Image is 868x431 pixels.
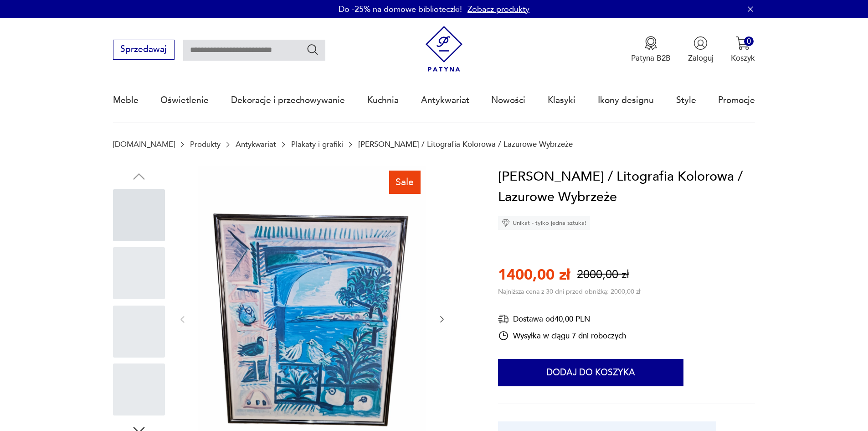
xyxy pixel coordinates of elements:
[498,359,683,386] button: Dodaj do koszyka
[367,79,399,121] a: Kuchnia
[389,171,421,193] div: Sale
[631,36,671,63] a: Ikona medaluPatyna B2B
[731,36,755,63] button: 0Koszyk
[631,53,671,63] p: Patyna B2B
[498,313,509,325] img: Ikona dostawy
[498,166,755,208] h1: [PERSON_NAME] / Litografia Kolorowa / Lazurowe Wybrzeże
[577,267,629,283] p: 2000,00 zł
[113,47,175,54] a: Sprzedawaj
[306,43,319,56] button: Szukaj
[291,140,343,149] a: Plakaty i grafiki
[631,36,671,63] button: Patyna B2B
[236,140,276,149] a: Antykwariat
[421,26,467,72] img: Patyna - sklep z meblami i dekoracjami vintage
[498,330,626,341] div: Wysyłka w ciągu 7 dni roboczych
[502,219,510,227] img: Ikona diamentu
[339,4,462,15] p: Do -25% na domowe biblioteczki!
[693,36,708,50] img: Ikonka użytkownika
[598,79,654,121] a: Ikony designu
[498,287,640,296] p: Najniższa cena z 30 dni przed obniżką: 2000,00 zł
[190,140,221,149] a: Produkty
[421,79,469,121] a: Antykwariat
[688,53,714,63] p: Zaloguj
[744,36,754,46] div: 0
[676,79,696,121] a: Style
[467,4,529,15] a: Zobacz produkty
[498,216,590,230] div: Unikat - tylko jedna sztuka!
[160,79,209,121] a: Oświetlenie
[358,140,573,149] p: [PERSON_NAME] / Litografia Kolorowa / Lazurowe Wybrzeże
[491,79,525,121] a: Nowości
[731,53,755,63] p: Koszyk
[231,79,345,121] a: Dekoracje i przechowywanie
[113,79,139,121] a: Meble
[644,36,658,50] img: Ikona medalu
[113,140,175,149] a: [DOMAIN_NAME]
[736,36,750,50] img: Ikona koszyka
[718,79,755,121] a: Promocje
[688,36,714,63] button: Zaloguj
[498,265,570,285] p: 1400,00 zł
[113,40,175,60] button: Sprzedawaj
[548,79,575,121] a: Klasyki
[498,313,626,325] div: Dostawa od 40,00 PLN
